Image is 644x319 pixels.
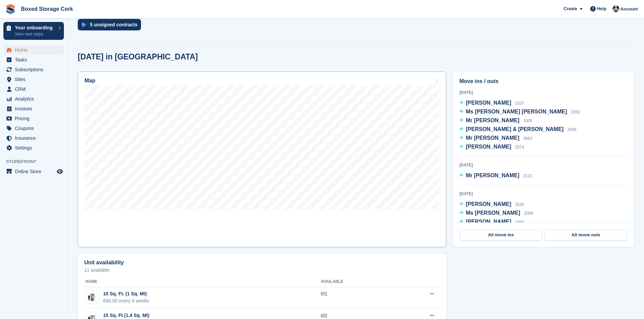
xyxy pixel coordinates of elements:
[459,200,524,209] a: [PERSON_NAME] 2036
[459,125,576,134] a: [PERSON_NAME] & [PERSON_NAME] 2046
[3,84,64,94] a: menu
[459,77,627,85] h2: Move ins / outs
[3,114,64,123] a: menu
[15,45,55,55] span: Home
[15,114,55,123] span: Pricing
[78,52,198,61] h2: [DATE] in [GEOGRAPHIC_DATA]
[85,78,95,84] h2: Map
[15,104,55,113] span: Invoices
[459,162,627,168] div: [DATE]
[3,133,64,143] a: menu
[6,158,67,165] span: Storefront
[15,55,55,64] span: Tasks
[515,220,524,224] span: 1040
[523,174,532,178] span: 2121
[545,230,627,240] a: All move outs
[15,94,55,104] span: Analytics
[3,65,64,74] a: menu
[459,209,533,218] a: Ms [PERSON_NAME] 2058
[523,136,532,141] span: 2063
[466,100,511,106] span: [PERSON_NAME]
[466,201,511,207] span: [PERSON_NAME]
[90,22,138,27] div: 5 unsigned contracts
[3,167,64,176] a: menu
[321,287,394,309] td: 0/1
[466,210,520,216] span: Ms [PERSON_NAME]
[5,4,16,14] img: stora-icon-8386f47178a22dfd0bd8f6a31ec36ba5ce8667c1dd55bd0f319d3a0aa187defe.svg
[466,219,511,224] span: [PERSON_NAME]
[15,124,55,133] span: Coupons
[15,75,55,84] span: Sites
[459,116,532,125] a: Mr [PERSON_NAME] 1005
[15,84,55,94] span: CRM
[523,118,532,123] span: 1005
[466,144,511,150] span: [PERSON_NAME]
[564,5,577,12] span: Create
[15,133,55,143] span: Insurance
[459,143,524,152] a: [PERSON_NAME] 2074
[82,23,87,27] img: contract_signature_icon-13c848040528278c33f63329250d36e43548de30e8caae1d1a13099fd9432cc5.svg
[103,312,149,319] div: 15 Sq. Ft (1.4 Sq. Mt)
[103,297,149,304] div: €66.00 every 4 weeks
[18,3,76,15] a: Boxed Storage Cork
[466,172,519,178] span: Mr [PERSON_NAME]
[15,65,55,74] span: Subscriptions
[620,6,638,12] span: Account
[3,124,64,133] a: menu
[78,72,446,247] a: Map
[56,167,64,176] a: Preview store
[3,45,64,55] a: menu
[459,171,532,180] a: Mr [PERSON_NAME] 2121
[84,276,321,287] th: Name
[86,292,99,302] img: 10-sqft-unit%20(4).jpg
[466,109,567,114] span: Ms [PERSON_NAME] [PERSON_NAME]
[84,260,124,266] h2: Unit availability
[597,5,606,12] span: Help
[571,110,580,114] span: 2050
[3,22,64,40] a: Your onboarding View next steps
[515,202,524,207] span: 2036
[613,5,619,12] img: Vincent
[15,167,55,176] span: Online Store
[103,290,149,297] div: 10 Sq. Ft. (1 Sq. Mt)
[466,135,519,141] span: Mr [PERSON_NAME]
[515,145,524,150] span: 2074
[3,104,64,113] a: menu
[15,31,55,37] p: View next steps
[459,89,627,96] div: [DATE]
[459,218,524,227] a: [PERSON_NAME] 1040
[459,134,532,143] a: Mr [PERSON_NAME] 2063
[567,127,576,132] span: 2046
[84,268,440,272] p: 11 available
[3,75,64,84] a: menu
[3,143,64,153] a: menu
[460,230,542,240] a: All move ins
[3,55,64,64] a: menu
[524,211,533,216] span: 2058
[466,126,564,132] span: [PERSON_NAME] & [PERSON_NAME]
[459,191,627,197] div: [DATE]
[15,25,55,30] p: Your onboarding
[3,94,64,104] a: menu
[78,19,144,34] a: 5 unsigned contracts
[15,143,55,153] span: Settings
[321,276,394,287] th: Available
[459,108,580,116] a: Ms [PERSON_NAME] [PERSON_NAME] 2050
[466,117,519,123] span: Mr [PERSON_NAME]
[459,99,524,108] a: [PERSON_NAME] 2107
[515,101,524,106] span: 2107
